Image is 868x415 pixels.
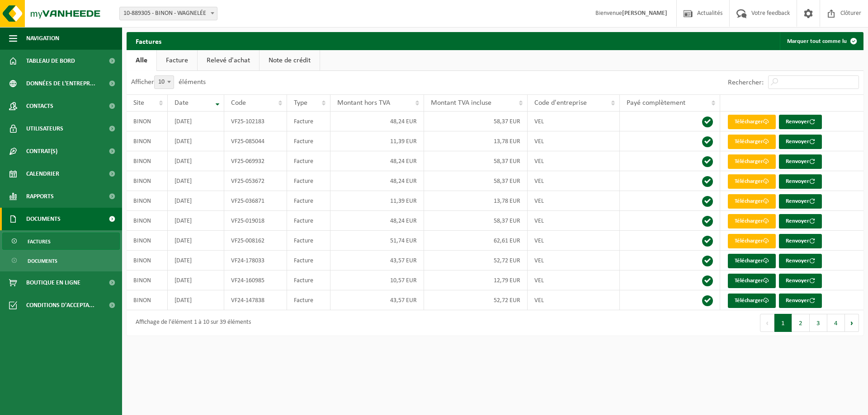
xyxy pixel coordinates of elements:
[728,214,776,228] a: Télécharger
[424,191,528,211] td: 13,78 EUR
[28,233,51,250] span: Factures
[424,290,528,310] td: 52,72 EUR
[424,270,528,290] td: 12,79 EUR
[424,211,528,231] td: 58,37 EUR
[431,99,491,107] span: Montant TVA incluse
[154,75,174,89] span: 10
[287,151,330,171] td: Facture
[127,50,156,71] a: Alle
[330,131,424,151] td: 11,39 EUR
[224,171,287,191] td: VF25-053672
[330,191,424,211] td: 11,39 EUR
[424,151,528,171] td: 58,37 EUR
[528,270,620,290] td: VEL
[287,251,330,270] td: Facture
[287,231,330,251] td: Facture
[28,252,57,270] span: Documents
[728,234,776,248] a: Télécharger
[133,99,144,107] span: Site
[845,314,859,332] button: Next
[131,79,206,86] label: Afficher éléments
[622,10,667,17] strong: [PERSON_NAME]
[175,99,189,107] span: Date
[779,214,822,228] button: Renvoyer
[728,254,776,268] a: Télécharger
[26,72,95,95] span: Données de l'entrepr...
[26,95,53,117] span: Contacts
[26,271,80,294] span: Boutique en ligne
[168,211,225,231] td: [DATE]
[26,163,59,185] span: Calendrier
[287,211,330,231] td: Facture
[224,131,287,151] td: VF25-085044
[224,112,287,131] td: VF25-102183
[127,151,168,171] td: BINON
[792,314,810,332] button: 2
[424,171,528,191] td: 58,37 EUR
[168,251,225,270] td: [DATE]
[728,154,776,169] a: Télécharger
[728,174,776,189] a: Télécharger
[528,151,620,171] td: VEL
[528,191,620,211] td: VEL
[127,290,168,310] td: BINON
[168,151,225,171] td: [DATE]
[294,99,307,107] span: Type
[534,99,587,107] span: Code d'entreprise
[26,140,57,163] span: Contrat(s)
[779,174,822,189] button: Renvoyer
[728,194,776,209] a: Télécharger
[827,314,845,332] button: 4
[330,171,424,191] td: 48,24 EUR
[779,194,822,209] button: Renvoyer
[157,50,197,71] a: Facture
[224,151,287,171] td: VF25-069932
[26,185,54,208] span: Rapports
[779,294,822,308] button: Renvoyer
[127,251,168,270] td: BINON
[330,251,424,270] td: 43,57 EUR
[424,231,528,251] td: 62,61 EUR
[779,154,822,169] button: Renvoyer
[528,211,620,231] td: VEL
[127,112,168,131] td: BINON
[528,112,620,131] td: VEL
[259,50,320,71] a: Note de crédit
[127,231,168,251] td: BINON
[198,50,259,71] a: Relevé d'achat
[168,112,225,131] td: [DATE]
[424,251,528,270] td: 52,72 EUR
[779,135,822,149] button: Renvoyer
[127,211,168,231] td: BINON
[119,7,217,20] span: 10-889305 - BINON - WAGNELÉE
[127,270,168,290] td: BINON
[168,131,225,151] td: [DATE]
[168,171,225,191] td: [DATE]
[728,79,764,86] label: Rechercher:
[780,32,863,50] button: Marquer tout comme lu
[127,191,168,211] td: BINON
[528,231,620,251] td: VEL
[224,191,287,211] td: VF25-036871
[760,314,774,332] button: Previous
[528,290,620,310] td: VEL
[528,251,620,270] td: VEL
[224,290,287,310] td: VF24-147838
[168,231,225,251] td: [DATE]
[424,131,528,151] td: 13,78 EUR
[330,231,424,251] td: 51,74 EUR
[728,115,776,129] a: Télécharger
[127,32,170,50] h2: Factures
[168,270,225,290] td: [DATE]
[287,112,330,131] td: Facture
[774,314,792,332] button: 1
[337,99,390,107] span: Montant hors TVA
[168,290,225,310] td: [DATE]
[2,252,120,269] a: Documents
[528,131,620,151] td: VEL
[224,211,287,231] td: VF25-019018
[728,294,776,308] a: Télécharger
[224,231,287,251] td: VF25-008162
[26,27,59,50] span: Navigation
[330,112,424,131] td: 48,24 EUR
